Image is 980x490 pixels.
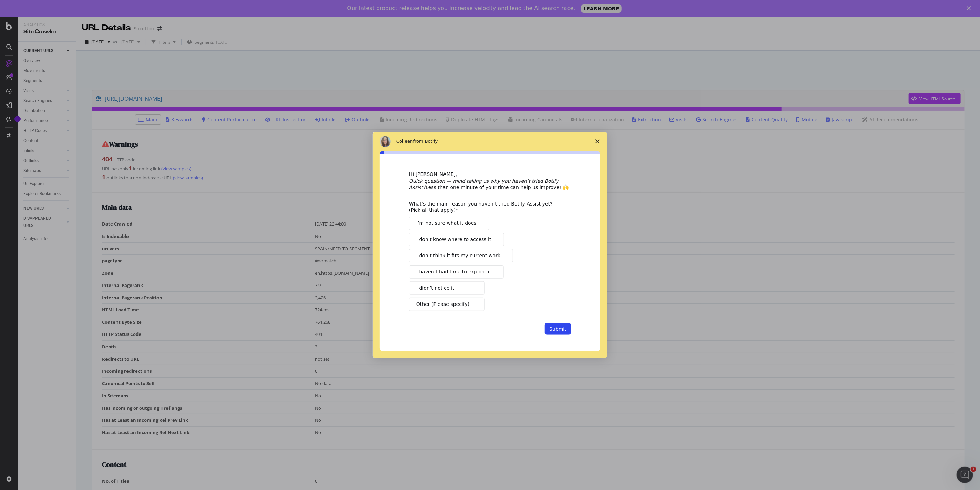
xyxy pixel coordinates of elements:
[409,171,571,178] div: Hi [PERSON_NAME],
[409,217,489,230] button: I’m not sure what it does
[416,236,491,243] span: I don’t know where to access it
[409,178,571,190] div: Less than one minute of your time can help us improve! 🙌
[396,139,413,144] span: Colleen
[416,284,454,292] span: I didn’t notice it
[967,6,974,10] div: Close
[416,301,469,308] span: Other (Please specify)
[347,5,575,12] div: Our latest product release helps you increase velocity and lead the AI search race.
[416,268,491,276] span: I haven’t had time to explore it
[409,249,513,262] button: I don’t think it fits my current work
[588,132,607,151] span: Close survey
[409,178,559,190] i: Quick question — mind telling us why you haven’t tried Botify Assist?
[416,252,500,259] span: I don’t think it fits my current work
[416,220,477,227] span: I’m not sure what it does
[409,281,485,295] button: I didn’t notice it
[409,201,561,213] div: What’s the main reason you haven’t tried Botify Assist yet? (Pick all that apply)
[545,323,571,335] button: Submit
[409,233,504,246] button: I don’t know where to access it
[380,136,391,147] img: Profile image for Colleen
[581,4,622,13] a: LEARN MORE
[409,265,504,279] button: I haven’t had time to explore it
[413,139,438,144] span: from Botify
[409,298,485,311] button: Other (Please specify)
